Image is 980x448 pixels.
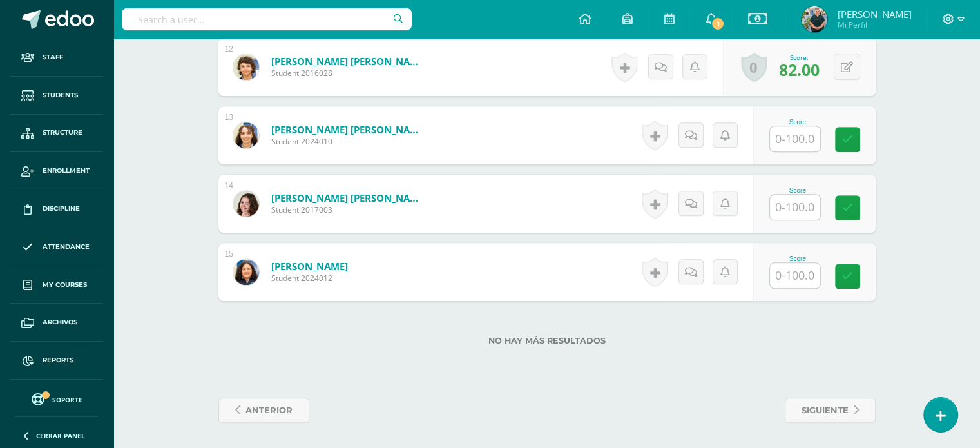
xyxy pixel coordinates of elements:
a: Staff [10,39,103,77]
input: Search a user… [122,8,412,30]
a: 0 [741,52,767,82]
div: Score: [779,53,820,62]
span: [PERSON_NAME] [837,8,911,21]
a: Attendance [10,228,103,266]
label: No hay más resultados [218,336,876,346]
span: Staff [43,52,63,63]
div: Score [769,187,826,194]
span: Mi Perfil [837,19,911,30]
div: Score [769,255,826,262]
a: Enrollment [10,152,103,190]
a: [PERSON_NAME] [271,260,348,273]
span: Students [43,90,78,101]
div: Score [769,119,826,126]
a: Structure [10,115,103,153]
span: My courses [43,280,87,290]
span: Archivos [43,317,77,327]
img: 04d20e0e81c05909b85e0a53f8150f28.png [233,259,259,285]
span: 82.00 [779,59,820,81]
img: 1a71cc66965339cc0abbab4861a6ffdf.png [233,191,259,217]
a: Students [10,77,103,115]
a: Soporte [15,390,98,407]
span: 1 [711,17,725,31]
input: 0-100.0 [770,126,820,151]
span: Cerrar panel [36,431,85,440]
img: 43acec12cbb57897681646054d7425d4.png [233,122,259,148]
a: [PERSON_NAME] [PERSON_NAME] [271,123,426,136]
span: Student 2024010 [271,136,426,147]
a: Archivos [10,304,103,342]
span: Discipline [43,204,80,214]
a: Discipline [10,190,103,228]
span: Soporte [52,395,82,404]
a: Reports [10,342,103,380]
a: [PERSON_NAME] [PERSON_NAME] [271,55,426,68]
span: Student 2016028 [271,68,426,79]
img: fb136cdb4dd14e78983770275a77835a.png [233,54,259,80]
a: anterior [218,398,309,423]
span: siguiente [802,398,849,422]
span: Reports [43,355,73,365]
span: Student 2017003 [271,204,426,215]
span: Structure [43,128,82,138]
input: 0-100.0 [770,195,820,220]
a: My courses [10,266,103,304]
img: 4447a754f8b82caf5a355abd86508926.png [802,6,827,32]
input: 0-100.0 [770,263,820,288]
a: [PERSON_NAME] [PERSON_NAME] [271,191,426,204]
a: siguiente [785,398,876,423]
span: Enrollment [43,166,90,176]
span: Attendance [43,242,90,252]
span: Student 2024012 [271,273,348,284]
span: anterior [245,398,293,422]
